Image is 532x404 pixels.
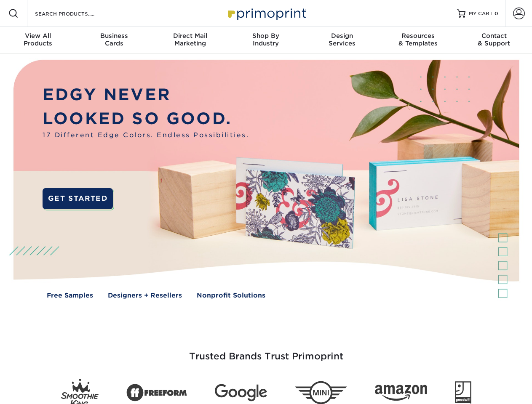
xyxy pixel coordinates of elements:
span: 17 Different Edge Colors. Endless Possibilities. [43,130,249,140]
p: LOOKED SO GOOD. [43,107,249,131]
span: Direct Mail [152,32,228,40]
span: Contact [456,32,532,40]
p: EDGY NEVER [43,83,249,107]
h3: Trusted Brands Trust Primoprint [20,331,513,372]
a: Resources& Templates [380,27,456,54]
img: Primoprint [224,4,308,22]
a: DesignServices [304,27,380,54]
a: GET STARTED [43,188,113,209]
a: Free Samples [47,291,93,300]
span: Shop By [228,32,304,40]
a: Contact& Support [456,27,532,54]
a: Direct MailMarketing [152,27,228,54]
img: Amazon [375,385,427,401]
img: Goodwill [455,381,471,404]
div: & Templates [380,32,456,47]
a: Nonprofit Solutions [197,291,265,300]
div: Services [304,32,380,47]
a: Designers + Resellers [108,291,182,300]
span: 0 [495,11,498,16]
div: Cards [76,32,152,47]
img: Google [215,384,267,401]
div: Marketing [152,32,228,47]
span: Design [304,32,380,40]
div: & Support [456,32,532,47]
a: BusinessCards [76,27,152,54]
div: Industry [228,32,304,47]
span: Resources [380,32,456,40]
a: Shop ByIndustry [228,27,304,54]
span: MY CART [469,10,493,17]
span: Business [76,32,152,40]
input: SEARCH PRODUCTS..... [34,8,116,19]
